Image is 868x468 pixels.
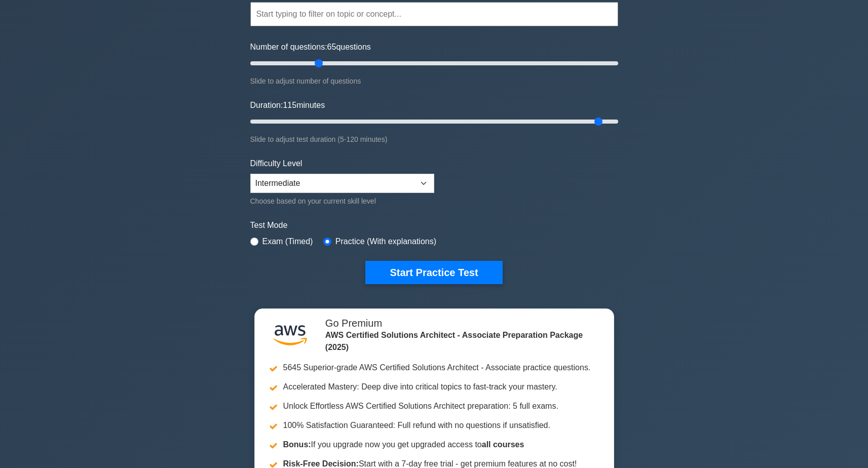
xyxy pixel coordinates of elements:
[250,158,303,170] label: Difficulty Level
[262,236,313,248] label: Exam (Timed)
[365,261,502,284] button: Start Practice Test
[327,43,336,51] span: 65
[283,101,296,109] span: 115
[250,219,618,231] label: Test Mode
[250,99,325,111] label: Duration: minutes
[335,236,436,248] label: Practice (With explanations)
[250,133,618,145] div: Slide to adjust test duration (5-120 minutes)
[250,75,618,87] div: Slide to adjust number of questions
[250,195,434,207] div: Choose based on your current skill level
[250,41,371,53] label: Number of questions: questions
[250,2,618,26] input: Start typing to filter on topic or concept...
